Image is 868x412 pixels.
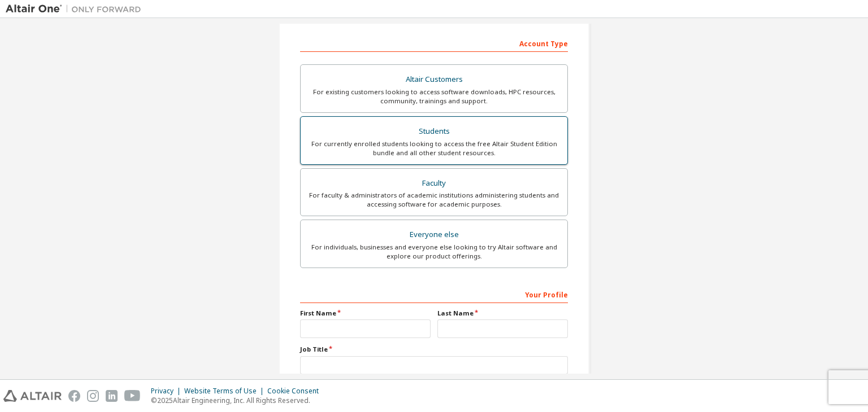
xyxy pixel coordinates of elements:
div: Account Type [300,34,568,52]
img: instagram.svg [87,390,99,402]
div: Privacy [151,387,184,396]
p: © 2025 Altair Engineering, Inc. All Rights Reserved. [151,396,325,405]
div: Faculty [307,176,561,191]
label: Job Title [300,345,568,354]
img: altair_logo.svg [3,390,62,402]
div: Cookie Consent [267,387,325,396]
img: youtube.svg [124,390,141,402]
img: linkedin.svg [106,390,118,402]
img: Altair One [6,3,147,15]
img: facebook.svg [68,390,80,402]
div: Students [307,124,561,139]
div: For currently enrolled students looking to access the free Altair Student Edition bundle and all ... [307,139,561,157]
div: For existing customers looking to access software downloads, HPC resources, community, trainings ... [307,87,561,106]
div: Website Terms of Use [184,387,267,396]
div: For faculty & administrators of academic institutions administering students and accessing softwa... [307,191,561,209]
div: Altair Customers [307,72,561,87]
div: For individuals, businesses and everyone else looking to try Altair software and explore our prod... [307,243,561,261]
label: Last Name [437,309,568,318]
div: Everyone else [307,227,561,243]
div: Your Profile [300,285,568,303]
label: First Name [300,309,431,318]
